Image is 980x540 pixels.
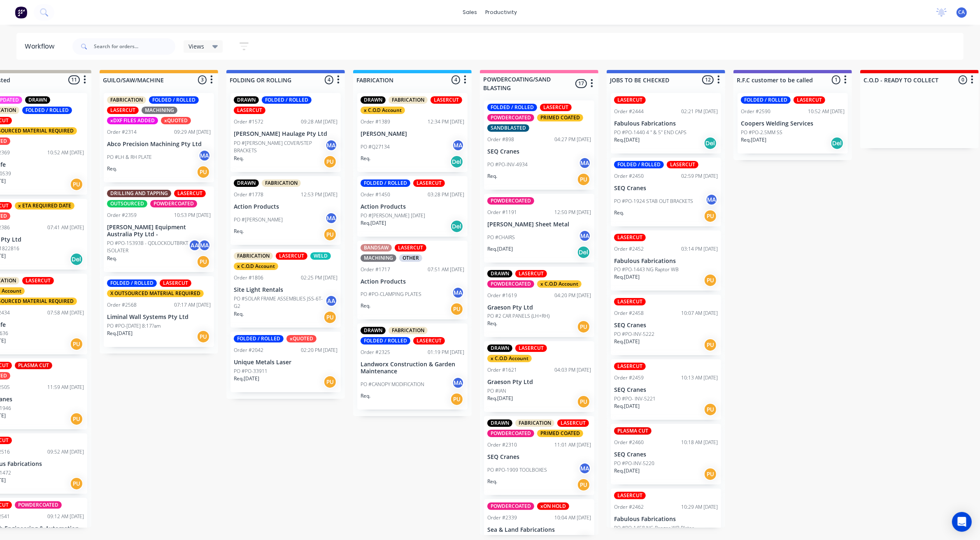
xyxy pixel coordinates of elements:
p: [PERSON_NAME] Sheet Metal [487,221,591,228]
p: Req. [DATE] [614,338,640,345]
div: LASERCUT [22,277,54,284]
p: Fabulous Fabrications [614,516,718,523]
div: Order #1191 [487,209,517,216]
div: PU [324,375,337,389]
p: Action Products [361,278,464,285]
p: SEQ Cranes [614,386,718,393]
p: Abco Precision Machining Pty Ltd [107,141,211,148]
div: PRIMED COATED [537,114,583,121]
div: Workflow [25,42,58,51]
div: LASERCUT [395,244,426,251]
div: LASERCUT [276,252,307,260]
div: DRAWN [25,96,50,104]
p: Req. [234,155,244,162]
div: DRAWNFABRICATIONLASERCUTPOWDERCOATEDPRIMED COATEDOrder #231011:01 AM [DATE]SEQ CranesPO #PO-1909 ... [484,416,594,495]
div: x C.O.D Account [234,263,278,270]
div: SANDBLASTED [487,124,529,132]
div: 10:04 AM [DATE] [554,514,591,521]
div: FOLDED / ROLLED [741,96,791,104]
div: PU [70,337,83,351]
div: Del [70,253,83,266]
span: Views [189,42,204,51]
p: PO #PO-33911 [234,368,268,375]
div: MA [198,149,211,162]
div: DRAWN [234,179,259,187]
div: Order #2460 [614,439,644,446]
div: PU [197,255,210,268]
input: Search for orders... [94,38,175,55]
div: LASERCUTOrder #245910:13 AM [DATE]SEQ CranesPO #PO- INV-5221Req.[DATE]PU [611,359,721,420]
p: SEQ Cranes [487,148,591,155]
div: Order #1778 [234,191,263,198]
p: Req. [DATE] [361,219,386,227]
div: DRILLING AND TAPPING [107,190,171,197]
div: WELD [310,252,331,260]
img: Factory [15,6,27,19]
div: LASERCUT [160,279,191,287]
p: Req. [487,172,497,180]
div: 04:27 PM [DATE] [554,136,591,143]
div: PU [324,228,337,241]
p: PO #PO-1443 NG Raptor WB [614,266,679,273]
div: POWDERCOATED [487,430,534,437]
div: FOLDED / ROLLED [361,179,410,187]
div: LASERCUT [413,337,445,344]
div: FOLDED / ROLLEDLASERCUTOrder #259010:52 AM [DATE]Coopers Welding ServicesPO #PO-2.5MM SSReq.[DATE... [738,93,848,154]
div: Order #2042 [234,347,263,354]
div: Del [450,220,463,233]
div: 07:58 AM [DATE] [47,309,84,317]
p: PO #PO-INV-5220 [614,460,654,467]
p: PO #CHAIRS [487,234,515,241]
p: PO #PO-CLAMPING PLATES [361,291,421,298]
p: Req. [DATE] [487,395,513,402]
div: 07:41 AM [DATE] [47,224,84,231]
div: 02:59 PM [DATE] [681,172,718,180]
div: productivity [482,6,521,19]
div: BANDSAW [361,244,392,251]
p: Req. [DATE] [487,245,513,253]
div: x C.O.D Account [361,107,405,114]
div: 12:34 PM [DATE] [428,118,464,126]
div: xQUOTED [286,335,317,342]
div: LASERCUT [614,492,646,499]
div: LASERCUT [614,234,646,241]
p: Req. [614,209,624,216]
p: Sea & Land Fabrications [487,526,591,533]
div: DRAWN [361,96,386,104]
div: Order #2339 [487,514,517,521]
div: MA [452,286,464,299]
div: PU [70,477,83,490]
div: xDXF FILES ADDED [107,117,158,124]
p: PO #PO-1909 TOOLBOXES [487,466,547,474]
div: AA [189,239,201,251]
div: LASERCUT [540,104,572,111]
div: FABRICATION [515,419,554,427]
div: DRAWNFABRICATIONLASERCUTx C.O.D AccountOrder #138912:34 PM [DATE][PERSON_NAME]PO #Q27134MAReq.Del [357,93,468,172]
div: 02:25 PM [DATE] [301,274,338,282]
p: PO #IAN [487,387,506,395]
div: Order #1572 [234,118,263,126]
div: PLASMA CUTOrder #246010:18 AM [DATE]SEQ CranesPO #PO-INV-5220Req.[DATE]PU [611,424,721,484]
div: 12:53 PM [DATE] [301,191,338,198]
p: PO #PO- INV-5221 [614,395,656,403]
div: sales [459,6,482,19]
div: 11:59 AM [DATE] [47,384,84,391]
div: PU [197,330,210,343]
div: DRAWNFABRICATIONOrder #177812:53 PM [DATE]Action ProductsPO #[PERSON_NAME]MAReq.PU [230,176,341,245]
div: Order #898 [487,136,514,143]
div: 04:20 PM [DATE] [554,292,591,299]
div: PU [70,178,83,191]
p: Coopers Welding Services [741,120,845,127]
div: FOLDED / ROLLEDLASERCUTX OUTSOURCED MATERIAL REQUIREDOrder #256807:17 AM [DATE]Liminal Wall Syste... [104,276,214,347]
div: LASERCUT [557,419,589,427]
div: FABRICATIONLASERCUTWELDx C.O.D AccountOrder #180602:25 PM [DATE]Site Light RentalsPO #SOLAR FRAME... [230,249,341,328]
div: LASERCUT [107,107,139,114]
p: PO #PO-2.5MM SS [741,129,782,136]
p: Req. [487,320,497,327]
div: LASERCUT [794,96,825,104]
div: POWDERCOATED [487,197,534,205]
div: 03:28 PM [DATE] [428,191,464,198]
div: DRAWNLASERCUTPOWDERCOATEDx C.O.D AccountOrder #161904:20 PM [DATE]Graeson Pty LtdPO #2 CAR PANELS... [484,267,594,337]
div: 02:21 PM [DATE] [681,108,718,115]
div: Order #2590 [741,108,770,115]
